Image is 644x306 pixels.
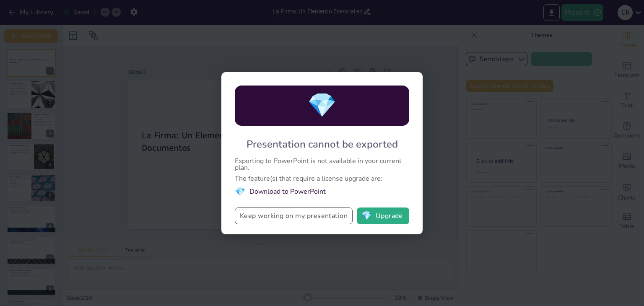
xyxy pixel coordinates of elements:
li: Download to PowerPoint [235,186,409,197]
div: The feature(s) that require a license upgrade are: [235,175,409,182]
div: Presentation cannot be exported [247,137,398,151]
span: diamond [235,186,245,197]
span: diamond [361,212,372,220]
span: diamond [307,89,337,122]
button: diamondUpgrade [357,207,409,224]
button: Keep working on my presentation [235,207,353,224]
div: Exporting to PowerPoint is not available in your current plan. [235,158,409,171]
